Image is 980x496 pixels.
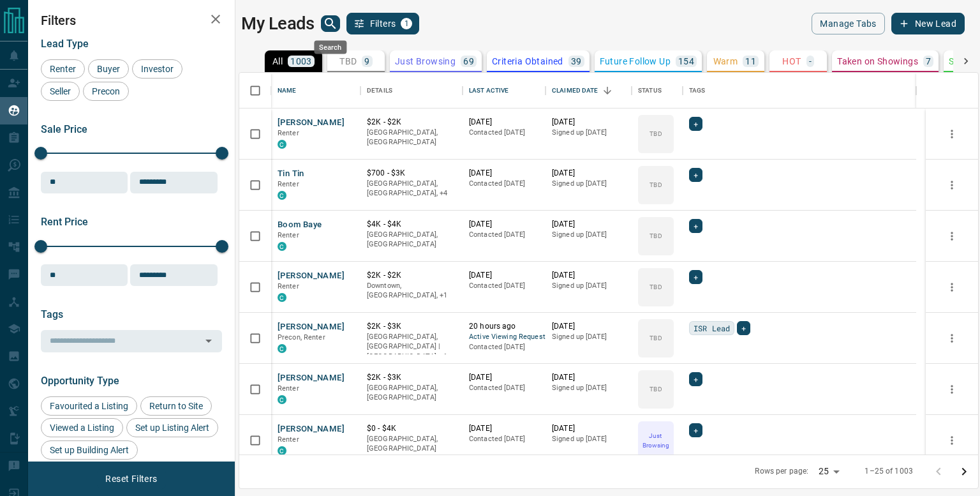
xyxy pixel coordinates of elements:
[552,117,625,128] p: [DATE]
[278,168,304,180] button: Tin Tin
[367,383,456,403] p: [GEOGRAPHIC_DATA], [GEOGRAPHIC_DATA]
[367,117,456,128] p: $2K - $2K
[469,434,539,444] p: Contacted [DATE]
[367,372,456,383] p: $2K - $3K
[689,423,702,437] div: +
[41,396,137,416] div: Favourited a Listing
[469,321,539,332] p: 20 hours ago
[367,179,456,199] p: West End, East End, Midtown | Central, Toronto
[278,344,286,353] div: condos.ca
[737,321,750,335] div: +
[88,59,129,79] div: Buyer
[469,270,539,281] p: [DATE]
[689,73,706,109] div: Tags
[689,372,702,386] div: +
[41,38,89,50] span: Lead Type
[598,82,616,100] button: Sort
[364,57,369,66] p: 9
[552,332,625,342] p: Signed up [DATE]
[694,373,698,386] span: +
[812,13,884,34] button: Manage Tabs
[278,129,299,137] span: Renter
[126,418,218,437] div: Set up Listing Alert
[271,73,360,109] div: Name
[552,434,625,444] p: Signed up [DATE]
[45,86,75,96] span: Seller
[891,13,965,34] button: New Lead
[367,219,456,230] p: $4K - $4K
[346,13,420,34] button: Filters1
[694,271,698,283] span: +
[367,270,456,281] p: $2K - $2K
[469,230,539,240] p: Contacted [DATE]
[97,468,165,490] button: Reset Filters
[689,219,702,233] div: +
[463,57,474,66] p: 69
[200,332,218,350] button: Open
[41,13,222,28] h2: Filters
[809,57,812,66] p: -
[683,73,916,109] div: Tags
[571,57,582,66] p: 39
[278,395,286,404] div: condos.ca
[713,57,738,66] p: Warm
[694,220,698,232] span: +
[694,322,730,334] span: ISR Lead
[145,401,207,411] span: Return to Site
[469,219,539,230] p: [DATE]
[45,64,80,74] span: Renter
[678,57,694,66] p: 154
[241,13,315,34] h1: My Leads
[321,15,340,32] button: search button
[813,462,844,481] div: 25
[367,73,392,109] div: Details
[463,73,546,109] div: Last Active
[650,333,662,343] p: TBD
[402,19,411,28] span: 1
[41,308,63,320] span: Tags
[552,128,625,138] p: Signed up [DATE]
[469,372,539,383] p: [DATE]
[552,168,625,179] p: [DATE]
[278,117,345,129] button: [PERSON_NAME]
[278,270,345,282] button: [PERSON_NAME]
[469,383,539,393] p: Contacted [DATE]
[650,231,662,241] p: TBD
[290,57,312,66] p: 1003
[942,278,961,297] button: more
[469,281,539,291] p: Contacted [DATE]
[741,322,746,334] span: +
[942,380,961,399] button: more
[694,117,698,130] span: +
[552,281,625,291] p: Signed up [DATE]
[650,180,662,190] p: TBD
[314,41,346,54] div: Search
[83,82,129,101] div: Precon
[865,466,913,477] p: 1–25 of 1003
[278,372,345,384] button: [PERSON_NAME]
[469,332,539,343] span: Active Viewing Request
[552,73,598,109] div: Claimed Date
[278,191,286,200] div: condos.ca
[41,82,80,101] div: Seller
[278,293,286,302] div: condos.ca
[278,219,322,231] button: Boom Baye
[45,423,119,433] span: Viewed a Listing
[650,384,662,394] p: TBD
[367,230,456,250] p: [GEOGRAPHIC_DATA], [GEOGRAPHIC_DATA]
[367,281,456,301] p: Toronto
[469,128,539,138] p: Contacted [DATE]
[694,424,698,437] span: +
[650,129,662,139] p: TBD
[367,321,456,332] p: $2K - $3K
[360,73,463,109] div: Details
[755,466,808,477] p: Rows per page:
[93,64,124,74] span: Buyer
[632,73,683,109] div: Status
[278,423,345,435] button: [PERSON_NAME]
[942,227,961,246] button: more
[41,440,138,460] div: Set up Building Alert
[137,64,178,74] span: Investor
[469,117,539,128] p: [DATE]
[278,333,325,342] span: Precon, Renter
